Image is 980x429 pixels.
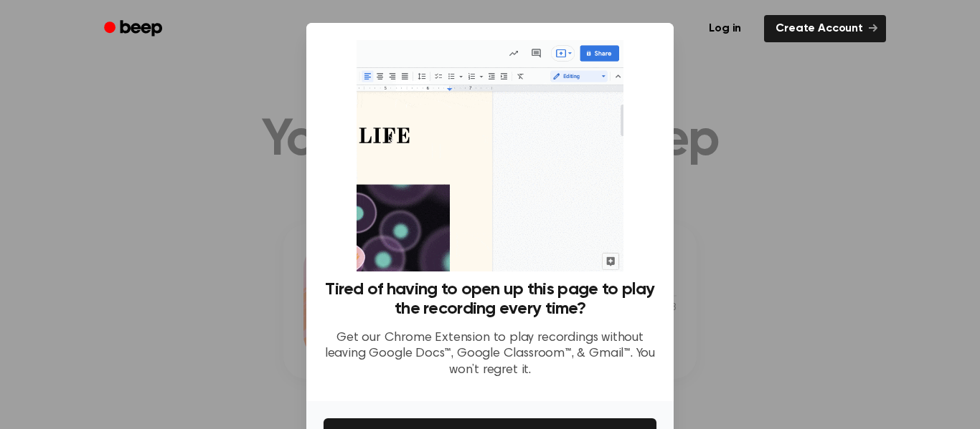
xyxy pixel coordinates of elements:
[94,15,175,43] a: Beep
[357,40,623,271] img: Beep extension in action
[324,280,656,319] h3: Tired of having to open up this page to play the recording every time?
[324,330,656,379] p: Get our Chrome Extension to play recordings without leaving Google Docs™, Google Classroom™, & Gm...
[694,12,755,45] a: Log in
[764,15,886,42] a: Create Account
